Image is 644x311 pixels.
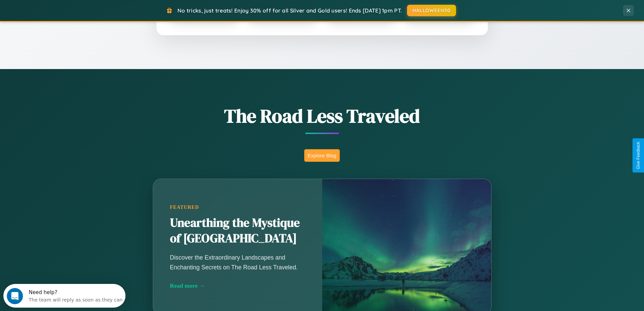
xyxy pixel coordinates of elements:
div: Read more → [170,282,305,289]
span: No tricks, just treats! Enjoy 30% off for all Silver and Gold users! Ends [DATE] 1pm PT. [177,7,402,14]
p: Discover the Extraordinary Landscapes and Enchanting Secrets on The Road Less Traveled. [170,253,305,272]
div: Open Intercom Messenger [3,3,126,21]
h2: Unearthing the Mystique of [GEOGRAPHIC_DATA] [170,215,305,246]
iframe: Intercom live chat [7,288,23,304]
div: Need help? [25,6,119,11]
iframe: Intercom live chat discovery launcher [3,284,125,308]
div: Featured [170,204,305,210]
button: HALLOWEEN30 [407,5,456,16]
h1: The Road Less Traveled [119,103,525,129]
div: Give Feedback [636,142,641,169]
button: Explore Blog [304,149,340,162]
div: The team will reply as soon as they can [25,11,119,18]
